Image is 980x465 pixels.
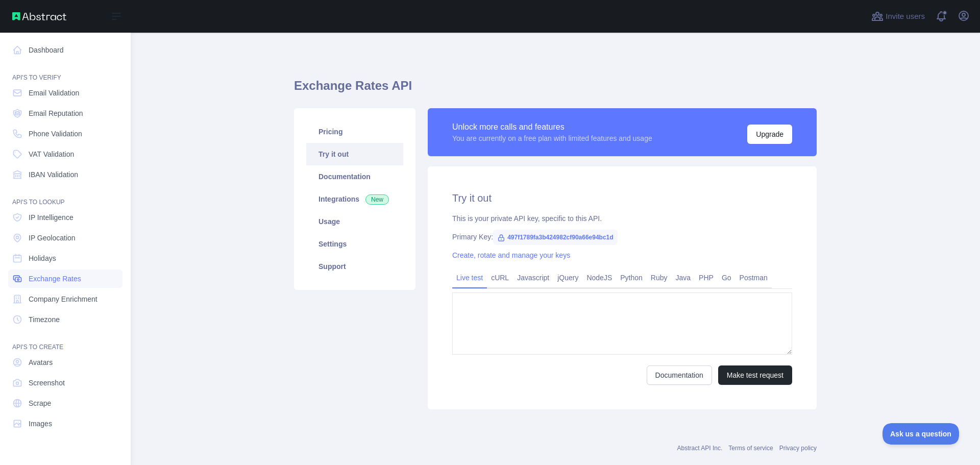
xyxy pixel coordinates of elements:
a: cURL [487,270,513,286]
a: Support [306,255,403,278]
a: Phone Validation [8,125,122,143]
a: Avatars [8,353,122,372]
a: Try it out [306,143,403,165]
span: Email Reputation [29,108,83,118]
button: Invite users [869,8,927,25]
div: Unlock more calls and features [452,121,652,133]
a: VAT Validation [8,145,122,163]
a: Screenshot [8,374,122,392]
button: Make test request [718,365,792,385]
a: Java [672,270,695,286]
a: Python [616,270,647,286]
a: Create, rotate and manage your keys [452,251,570,259]
span: IBAN Validation [29,169,78,180]
a: Settings [306,233,403,255]
a: Ruby [647,270,672,286]
a: Company Enrichment [8,290,122,308]
h2: Try it out [452,191,792,205]
span: Screenshot [29,378,65,388]
span: VAT Validation [29,149,74,159]
a: IP Geolocation [8,229,122,247]
a: Exchange Rates [8,270,122,288]
a: jQuery [553,270,582,286]
h1: Exchange Rates API [294,78,817,102]
a: Terms of service [728,445,773,452]
button: Upgrade [747,125,792,144]
a: Images [8,414,122,433]
div: API'S TO VERIFY [8,61,122,82]
span: Holidays [29,253,56,263]
a: Live test [452,270,487,286]
span: Scrape [29,398,51,408]
div: API'S TO CREATE [8,331,122,351]
span: IP Intelligence [29,212,73,223]
span: Phone Validation [29,129,82,139]
a: PHP [695,270,718,286]
span: Company Enrichment [29,294,97,304]
a: IBAN Validation [8,165,122,184]
span: Timezone [29,314,60,325]
img: Abstract API [12,12,66,20]
iframe: Toggle Customer Support [883,423,960,445]
a: Documentation [647,365,712,385]
a: Pricing [306,120,403,143]
a: Abstract API Inc. [677,445,723,452]
a: Usage [306,210,403,233]
a: Documentation [306,165,403,188]
span: 497f1789fa3b424982cf90a66e94bc1d [493,230,618,245]
div: API'S TO LOOKUP [8,186,122,206]
a: Email Validation [8,84,122,102]
a: IP Intelligence [8,208,122,227]
a: Dashboard [8,41,122,59]
a: Timezone [8,310,122,329]
span: Exchange Rates [29,274,81,284]
span: New [365,194,389,205]
a: Scrape [8,394,122,412]
a: Holidays [8,249,122,267]
a: Privacy policy [779,445,817,452]
a: NodeJS [582,270,616,286]
div: You are currently on a free plan with limited features and usage [452,133,652,143]
a: Go [718,270,736,286]
a: Javascript [513,270,553,286]
a: Integrations New [306,188,403,210]
span: Invite users [886,11,925,22]
div: This is your private API key, specific to this API. [452,213,792,224]
a: Email Reputation [8,104,122,123]
span: Images [29,419,52,429]
a: Postman [736,270,772,286]
span: IP Geolocation [29,233,76,243]
span: Email Validation [29,88,79,98]
div: Primary Key: [452,232,792,242]
span: Avatars [29,357,53,368]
